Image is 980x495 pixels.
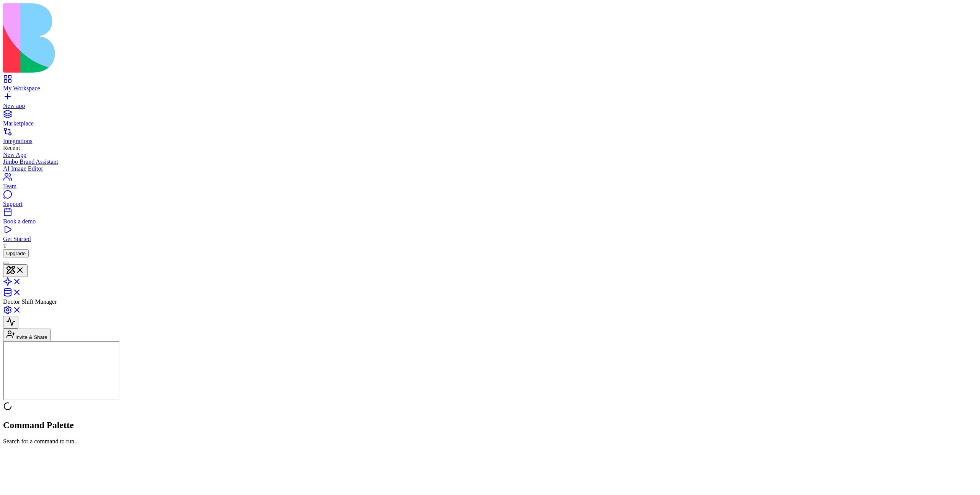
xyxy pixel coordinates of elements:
div: Team [3,183,977,190]
a: My Workspace [3,78,977,92]
p: Search for a command to run... [3,438,977,445]
div: Support [3,200,977,207]
a: Jimbo Brand Assistant [3,158,977,165]
a: Get Started [3,229,977,243]
div: Marketplace [3,120,977,127]
div: New app [3,103,977,109]
a: Marketplace [3,113,977,127]
a: Upgrade [3,250,29,256]
a: New app [3,96,977,109]
div: Integrations [3,138,977,145]
button: Upgrade [3,249,29,257]
div: Book a demo [3,218,977,225]
button: Invite & Share [3,329,51,341]
a: Book a demo [3,211,977,225]
span: Doctor Shift Manager [3,298,57,305]
a: Support [3,194,977,207]
img: logo [3,3,311,73]
span: Recent [3,145,20,151]
a: Integrations [3,131,977,145]
a: New App [3,151,977,158]
a: Team [3,176,977,190]
span: T [3,243,7,249]
div: My Workspace [3,85,977,92]
div: Get Started [3,236,977,243]
a: AI Image Editor [3,165,977,172]
h2: Command Palette [3,420,977,430]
